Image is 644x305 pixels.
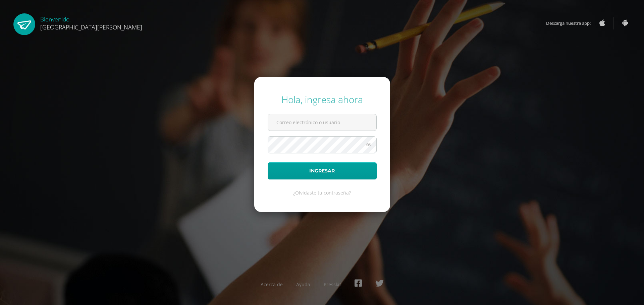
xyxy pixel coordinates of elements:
input: Correo electrónico o usuario [268,114,376,131]
div: Hola, ingresa ahora [268,93,377,106]
span: [GEOGRAPHIC_DATA][PERSON_NAME] [40,23,142,31]
a: Acerca de [261,281,283,288]
a: ¿Olvidaste tu contraseña? [293,189,351,196]
a: Presskit [324,281,341,288]
button: Ingresar [268,162,377,179]
div: Bienvenido, [40,13,142,31]
a: Ayuda [296,281,310,288]
span: Descarga nuestra app: [546,17,597,29]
